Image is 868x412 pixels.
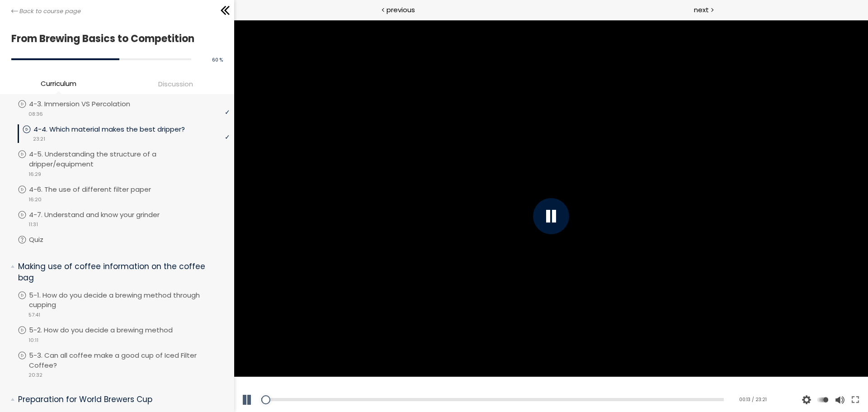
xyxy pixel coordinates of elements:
[33,135,45,143] span: 23:21
[580,367,597,393] div: Change playback rate
[29,99,148,109] p: 4-3. Immersion VS Percolation
[29,149,230,169] p: 4-5. Understanding the structure of a dripper/equipment
[582,367,595,393] button: Play back rate
[41,78,76,89] span: Curriculum
[18,261,223,283] p: Making use of coffee information on the coffee bag
[598,367,612,393] button: Volume
[18,394,223,405] p: Preparation for World Brewers Cup
[694,5,709,15] span: next
[11,7,81,16] a: Back to course page
[11,30,218,47] h1: From Brewing Basics to Competition
[19,7,81,16] span: Back to course page
[566,367,579,393] button: Video quality
[33,124,203,134] p: 4-4. Which material makes the best dripper?
[28,170,41,178] span: 16:29
[212,57,223,63] span: 60 %
[387,5,415,15] span: previous
[28,110,43,118] span: 08:36
[158,79,193,89] span: Discussion
[498,376,533,384] div: 00:13 / 23:21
